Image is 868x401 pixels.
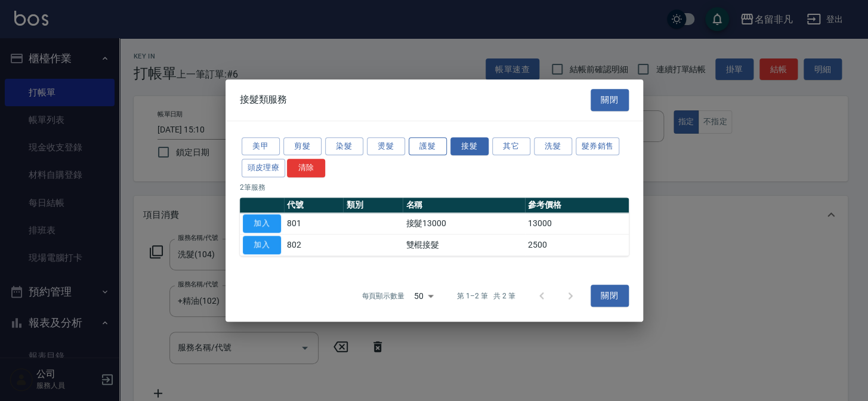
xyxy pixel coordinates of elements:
[343,198,403,213] th: 類別
[591,89,629,111] button: 關閉
[283,137,322,156] button: 剪髮
[403,198,525,213] th: 名稱
[591,285,629,307] button: 關閉
[525,198,629,213] th: 參考價格
[242,159,286,177] button: 頭皮理療
[492,137,530,156] button: 其它
[576,137,620,156] button: 髮券銷售
[287,159,325,177] button: 清除
[284,198,344,213] th: 代號
[240,94,288,106] span: 接髮類服務
[240,182,629,193] p: 2 筆服務
[325,137,363,156] button: 染髮
[534,137,572,156] button: 洗髮
[450,137,489,156] button: 接髮
[284,234,344,255] td: 802
[403,234,525,255] td: 雙棍接髮
[457,291,515,301] p: 第 1–2 筆 共 2 筆
[403,213,525,235] td: 接髮13000
[242,137,280,156] button: 美甲
[525,234,629,255] td: 2500
[284,213,344,235] td: 801
[525,213,629,235] td: 13000
[243,236,281,254] button: 加入
[409,137,447,156] button: 護髮
[243,214,281,233] button: 加入
[362,291,404,301] p: 每頁顯示數量
[409,280,438,312] div: 50
[367,137,405,156] button: 燙髮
